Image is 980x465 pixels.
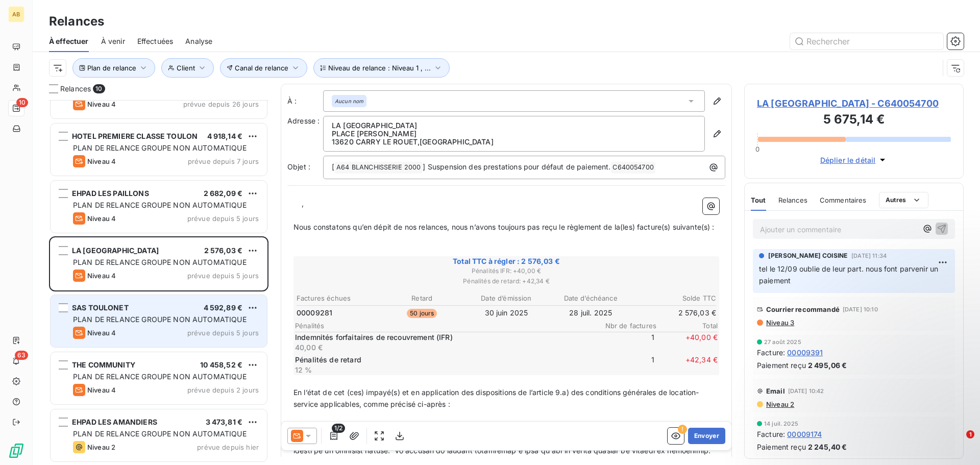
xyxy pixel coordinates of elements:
span: Courrier recommandé [766,305,840,313]
span: Analyse [185,36,212,46]
span: PLAN DE RELANCE GROUPE NON AUTOMATIQUE [73,258,247,266]
span: + 40,00 € [656,332,718,353]
span: 27 août 2025 [764,339,801,345]
th: Date d’émission [464,293,548,304]
span: 4 918,14 € [207,132,243,140]
span: Pénalités de retard : + 42,34 € [295,277,718,286]
span: Relances [778,196,807,204]
p: Pénalités de retard [295,355,591,365]
span: [ [332,162,334,171]
span: 10 [93,84,105,93]
span: À venir [101,36,125,46]
span: 14 juil. 2025 [764,421,798,427]
th: Date d’échéance [549,293,632,304]
span: ] Suspension des prestations pour défaut de paiement. [423,162,610,171]
button: Client [161,58,214,78]
td: 30 juin 2025 [464,307,548,319]
th: Factures échues [296,293,379,304]
span: 10 458,52 € [200,360,242,369]
span: Client [177,64,195,72]
span: Niveau 4 [87,157,116,165]
span: 1/2 [332,424,345,433]
p: 40,00 € [295,342,591,353]
span: C640054700 [611,162,655,174]
button: Plan de relance [72,58,155,78]
p: 13620 CARRY LE ROUET , [GEOGRAPHIC_DATA] [332,138,696,146]
span: THE COMMUNITY [72,360,135,369]
label: À : [287,96,323,106]
th: Retard [380,293,463,304]
h3: Relances [49,12,104,31]
span: Niveau 3 [765,319,794,327]
span: Paiement reçu [757,360,806,371]
p: 12 % [295,365,591,375]
span: 2 576,03 € [204,246,243,255]
span: [DATE] 11:34 [851,253,887,259]
span: En l’état de cet (ces) impayé(s) et en application des dispositions de l’article 9.a) des conditi... [293,388,699,408]
span: Commentaires [820,196,867,204]
span: prévue depuis 26 jours [183,100,259,108]
span: LA [GEOGRAPHIC_DATA] - C640054700 [757,96,951,110]
span: 1 [966,430,974,438]
span: Nbr de factures [595,322,656,330]
span: 00009391 [787,347,823,358]
iframe: Intercom live chat [945,430,970,455]
span: PLAN DE RELANCE GROUPE NON AUTOMATIQUE [73,143,247,152]
span: Niveau 4 [87,100,116,108]
span: 1 [593,332,654,353]
span: Objet : [287,162,310,171]
span: Niveau 2 [765,400,794,408]
span: prévue depuis hier [197,443,259,451]
span: 3 473,81 € [206,418,243,426]
span: PLAN DE RELANCE GROUPE NON AUTOMATIQUE [73,201,247,209]
td: 28 juil. 2025 [549,307,632,319]
span: Niveau 4 [87,386,116,394]
span: Plan de relance [87,64,136,72]
h3: 5 675,14 € [757,110,951,131]
div: AB [8,6,24,22]
span: Pénalités [295,322,595,330]
span: 0 [755,145,759,153]
span: prévue depuis 2 jours [187,386,259,394]
span: PLAN DE RELANCE GROUPE NON AUTOMATIQUE [73,315,247,324]
span: Total [656,322,718,330]
span: 1 [593,355,654,375]
span: , [302,199,304,208]
img: Logo LeanPay [8,443,24,459]
input: Rechercher [790,33,943,50]
span: À effectuer [49,36,89,46]
span: 50 jours [407,309,437,318]
span: Total TTC à régler : 2 576,03 € [295,256,718,266]
span: Email [766,387,785,395]
span: Canal de relance [235,64,288,72]
span: prévue depuis 5 jours [187,272,259,280]
button: Canal de relance [220,58,308,78]
span: Niveau 2 [87,443,115,451]
span: PLAN DE RELANCE GROUPE NON AUTOMATIQUE [73,372,247,381]
span: 10 [16,98,28,107]
span: Niveau de relance : Niveau 1 , ... [328,64,431,72]
p: LA [GEOGRAPHIC_DATA] [332,121,696,130]
span: Niveau 4 [87,329,116,337]
span: [DATE] 10:10 [843,306,878,312]
button: Envoyer [688,428,725,444]
span: Déplier le détail [820,155,876,165]
span: Facture : [757,347,785,358]
span: SAS TOULONET [72,303,129,312]
span: 2 245,40 € [808,442,847,452]
iframe: Intercom notifications message [776,366,980,437]
span: Relances [60,84,91,94]
div: grid [49,100,268,465]
span: Adresse : [287,116,320,125]
span: Effectuées [137,36,174,46]
span: Niveau 4 [87,214,116,223]
span: Nous constatons qu’en dépit de nos relances, nous n’avons toujours pas reçu le règlement de la(le... [293,223,715,231]
span: LA [GEOGRAPHIC_DATA] [72,246,159,255]
span: PLAN DE RELANCE GROUPE NON AUTOMATIQUE [73,429,247,438]
button: Déplier le détail [817,154,891,166]
span: 00009281 [297,308,332,318]
span: HOTEL PREMIERE CLASSE TOULON [72,132,198,140]
span: Paiement reçu [757,442,806,452]
span: tel le 12/09 oublie de leur part. nous font parvenir un paiement [759,264,940,285]
p: PLACE [PERSON_NAME] [332,130,696,138]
